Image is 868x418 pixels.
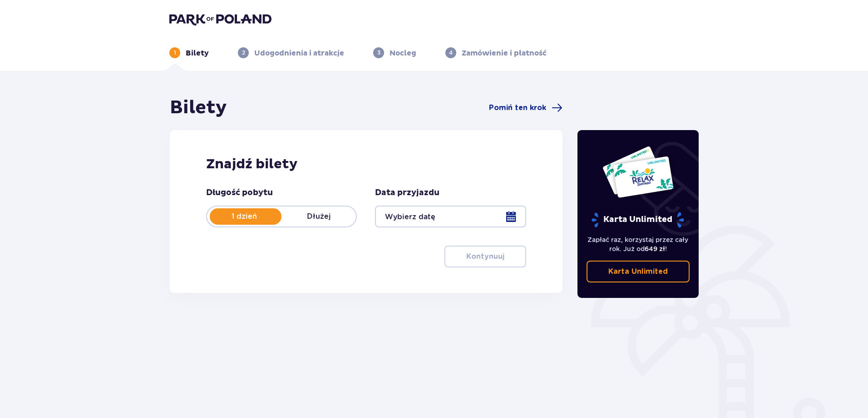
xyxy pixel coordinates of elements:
p: Kontynuuj [466,252,504,262]
p: Zamówienie i płatność [462,48,547,58]
button: Kontynuuj [444,246,526,267]
p: Bilety [186,48,209,58]
h2: Znajdź bilety [206,156,526,173]
p: Długość pobytu [206,187,273,198]
p: 2 [242,49,245,57]
a: Karta Unlimited [587,261,690,282]
img: Park of Poland logo [169,13,271,25]
p: Udogodnienia i atrakcje [254,48,344,58]
p: Dłużej [281,212,356,222]
p: 1 dzień [207,212,281,222]
h1: Bilety [170,96,227,119]
p: 4 [449,49,453,57]
a: Pomiń ten krok [489,102,562,113]
p: Karta Unlimited [608,267,668,277]
p: 3 [377,49,380,57]
p: Nocleg [390,48,416,58]
p: 1 [174,49,176,57]
span: Pomiń ten krok [489,103,546,113]
p: Zapłać raz, korzystaj przez cały rok. Już od ! [587,235,690,253]
span: 649 zł [645,245,665,252]
p: Karta Unlimited [591,212,685,228]
p: Data przyjazdu [375,187,439,198]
